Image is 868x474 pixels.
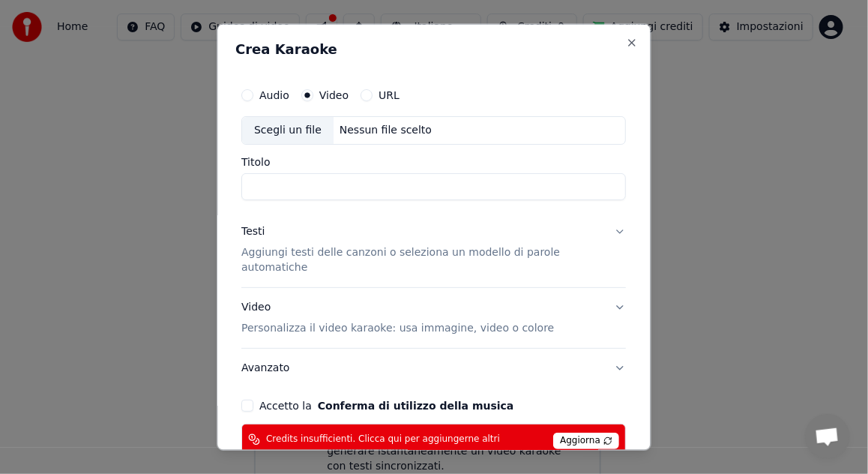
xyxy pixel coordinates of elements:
[242,349,627,388] button: Avanzato
[267,433,501,445] span: Credits insufficienti. Clicca qui per aggiungerne altri
[242,157,627,167] label: Titolo
[260,400,514,410] label: Accetto la
[243,117,334,144] div: Scegli un file
[319,90,349,100] label: Video
[554,432,620,448] span: Aggiorna
[242,245,603,275] p: Aggiungi testi delle canzoni o seleziona un modello di parole automatiche
[379,90,400,100] label: URL
[242,212,627,287] button: TestiAggiungi testi delle canzoni o seleziona un modello di parole automatiche
[236,43,633,56] h2: Crea Karaoke
[242,224,265,239] div: Testi
[242,300,555,336] div: Video
[334,123,438,138] div: Nessun file scelto
[242,321,555,336] p: Personalizza il video karaoke: usa immagine, video o colore
[260,90,290,100] label: Audio
[318,400,514,410] button: Accetto la
[242,288,627,348] button: VideoPersonalizza il video karaoke: usa immagine, video o colore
